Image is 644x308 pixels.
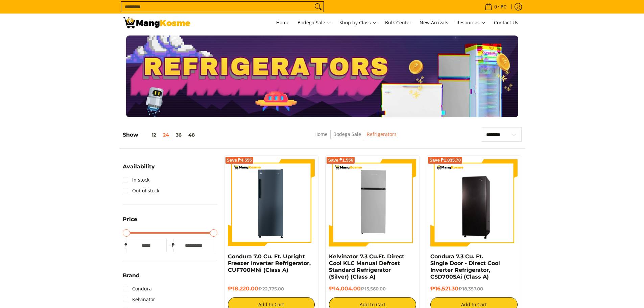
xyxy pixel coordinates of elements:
h6: ₱16,521.30 [430,285,518,292]
a: New Arrivals [416,14,452,32]
a: Contact Us [491,14,522,32]
a: In stock [123,174,149,185]
summary: Open [123,217,137,227]
a: Condura 7.0 Cu. Ft. Upright Freezer Inverter Refrigerator, CUF700MNi (Class A) [228,253,311,273]
span: Shop by Class [339,19,377,27]
button: 12 [138,132,160,138]
span: Save ₱1,835.70 [429,158,461,162]
a: Bulk Center [382,14,415,32]
a: Condura [123,283,152,294]
a: Refrigerators [367,131,397,137]
nav: Breadcrumbs [265,130,446,145]
a: Out of stock [123,185,159,196]
button: 24 [160,132,172,138]
span: Brand [123,273,140,278]
summary: Open [123,164,155,174]
a: Kelvinator 7.3 Cu.Ft. Direct Cool KLC Manual Defrost Standard Refrigerator (Silver) (Class A) [329,253,404,280]
del: ₱15,560.00 [361,286,386,291]
img: Condura 7.0 Cu. Ft. Upright Freezer Inverter Refrigerator, CUF700MNi (Class A) [228,159,315,246]
span: ₱ [123,242,129,248]
a: Home [273,14,293,32]
span: • [483,3,508,10]
button: 36 [172,132,185,138]
a: Condura 7.3 Cu. Ft. Single Door - Direct Cool Inverter Refrigerator, CSD700SAi (Class A) [430,253,500,280]
a: Shop by Class [336,14,380,32]
span: Contact Us [494,19,518,26]
img: Condura 7.3 Cu. Ft. Single Door - Direct Cool Inverter Refrigerator, CSD700SAi (Class A) [430,160,518,245]
span: Save ₱1,556 [328,158,353,162]
button: 48 [185,132,198,138]
img: Kelvinator 7.3 Cu.Ft. Direct Cool KLC Manual Defrost Standard Refrigerator (Silver) (Class A) [329,159,416,246]
span: Home [276,19,289,26]
a: Bodega Sale [333,131,361,137]
a: Home [314,131,328,137]
span: Bulk Center [385,19,411,26]
a: Bodega Sale [294,14,335,32]
summary: Open [123,273,140,283]
img: Bodega Sale Refrigerator l Mang Kosme: Home Appliances Warehouse Sale [123,17,190,28]
span: ₱ [170,242,177,248]
span: Save ₱4,555 [227,158,252,162]
button: Search [313,2,324,12]
span: Bodega Sale [297,19,331,27]
span: Availability [123,164,155,169]
span: Price [123,217,137,222]
h6: ₱14,004.00 [329,285,416,292]
a: Kelvinator [123,294,155,305]
span: New Arrivals [420,19,448,26]
del: ₱22,775.00 [258,286,284,291]
a: Resources [453,14,489,32]
del: ₱18,357.00 [458,286,483,291]
span: ₱0 [500,4,507,9]
h5: Show [123,132,198,138]
h6: ₱18,220.00 [228,285,315,292]
span: 0 [493,4,498,9]
span: Resources [456,19,486,27]
nav: Main Menu [197,14,522,32]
